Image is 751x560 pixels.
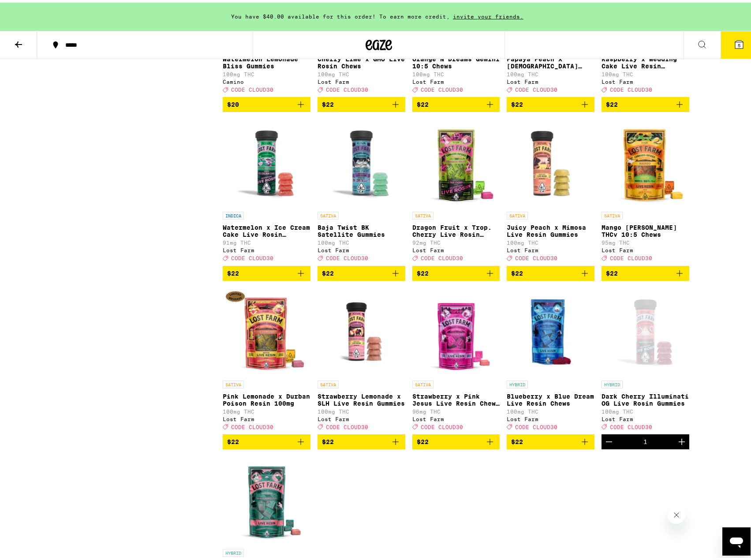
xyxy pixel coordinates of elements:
p: 100mg THC [602,69,689,75]
button: Decrement [602,432,616,447]
span: CODE CLOUD30 [326,422,368,427]
img: Lost Farm - Mango Jack Herer THCv 10:5 Chews [602,116,689,205]
div: Lost Farm [412,414,500,419]
span: $22 [606,267,618,274]
div: Lost Farm [223,414,310,419]
button: Add to bag [507,94,594,109]
span: CODE CLOUD30 [421,422,463,427]
p: 100mg THC [602,406,689,412]
span: $22 [511,98,523,105]
p: SATIVA [318,378,339,386]
span: CODE CLOUD30 [326,84,368,90]
div: Lost Farm [507,245,594,250]
button: Add to bag [223,432,310,447]
span: $22 [511,267,523,274]
a: Open page for Watermelon x Ice Cream Cake Live Rosin Gummies from Lost Farm [223,116,310,263]
div: Lost Farm [223,245,310,250]
p: SATIVA [507,209,528,217]
span: CODE CLOUD30 [231,84,273,90]
p: Raspberry x Wedding Cake Live Resin Gummies [602,53,689,67]
div: Lost Farm [602,245,689,250]
div: Lost Farm [318,414,405,419]
img: Lost Farm - Watermelon x Gelato Chews [223,454,310,542]
img: Lost Farm - Baja Twist BK Satellite Gummies [318,116,405,205]
div: Lost Farm [318,245,405,250]
p: Dark Cherry Illuminati OG Live Rosin Gummies [602,390,689,404]
a: Open page for Baja Twist BK Satellite Gummies from Lost Farm [318,116,405,263]
span: CODE CLOUD30 [231,422,273,427]
span: CODE CLOUD30 [421,84,463,90]
p: 100mg THC [507,237,594,243]
p: 100mg THC [223,406,310,412]
p: 100mg THC [223,69,310,75]
button: Add to bag [318,94,405,109]
span: You have $40.00 available for this order! To earn more credit, [231,11,450,17]
p: Blueberry x Blue Dream Live Resin Chews [507,390,594,404]
span: CODE CLOUD30 [610,84,652,90]
span: $22 [417,436,429,443]
p: HYBRID [602,378,623,386]
span: $22 [417,267,429,274]
a: Open page for Strawberry Lemonade x SLH Live Resin Gummies from Lost Farm [318,285,405,432]
a: Open page for Juicy Peach x Mimosa Live Resin Gummies from Lost Farm [507,116,594,263]
button: Add to bag [412,263,500,278]
p: 100mg THC [318,69,405,75]
div: Lost Farm [507,76,594,82]
p: 100mg THC [318,406,405,412]
button: Add to bag [602,94,689,109]
p: HYBRID [507,378,528,386]
a: Open page for Mango Jack Herer THCv 10:5 Chews from Lost Farm [602,116,689,263]
p: 92mg THC [412,237,500,243]
p: 100mg THC [507,69,594,75]
p: SATIVA [412,209,433,217]
p: Strawberry Lemonade x SLH Live Resin Gummies [318,390,405,404]
p: Baja Twist BK Satellite Gummies [318,221,405,235]
button: Add to bag [223,263,310,278]
p: INDICA [223,209,244,217]
p: SATIVA [223,378,244,386]
span: $22 [417,98,429,105]
iframe: Close message [668,504,685,521]
button: Add to bag [602,263,689,278]
span: CODE CLOUD30 [326,253,368,259]
button: Add to bag [318,263,405,278]
span: CODE CLOUD30 [421,253,463,259]
p: Papaya Peach X [DEMOGRAPHIC_DATA] Kush Resin 100mg [507,53,594,67]
img: Lost Farm - Watermelon x Ice Cream Cake Live Rosin Gummies [223,116,310,205]
span: $22 [322,436,334,443]
button: Add to bag [507,432,594,447]
button: Add to bag [507,263,594,278]
p: Strawberry x Pink Jesus Live Resin Chews - 100mg [412,390,500,404]
span: $22 [606,98,618,105]
button: Add to bag [223,94,310,109]
p: Mango [PERSON_NAME] THCv 10:5 Chews [602,221,689,235]
a: Open page for Pink Lemonade x Durban Poison Resin 100mg from Lost Farm [223,285,310,432]
span: invite your friends. [450,11,527,17]
p: HYBRID [223,546,244,554]
span: CODE CLOUD30 [515,84,557,90]
p: Orange N Dreams Gemini 10:5 Chews [412,53,500,67]
div: Lost Farm [318,76,405,82]
span: Hi. Need any help? [5,6,64,13]
p: 96mg THC [412,406,500,412]
span: CODE CLOUD30 [515,422,557,427]
button: Add to bag [412,432,500,447]
img: Lost Farm - Strawberry x Pink Jesus Live Resin Chews - 100mg [412,285,500,373]
p: 100mg THC [507,406,594,412]
p: 100mg THC [318,237,405,243]
div: Lost Farm [412,76,500,82]
button: Add to bag [318,432,405,447]
span: CODE CLOUD30 [610,422,652,427]
button: Add to bag [412,94,500,109]
span: CODE CLOUD30 [515,253,557,259]
span: $22 [511,436,523,443]
span: $22 [227,267,239,274]
span: 5 [738,40,740,45]
div: Lost Farm [602,76,689,82]
p: Dragon Fruit x Trop. Cherry Live Rosin Chews [412,221,500,235]
span: CODE CLOUD30 [610,253,652,259]
a: Open page for Strawberry x Pink Jesus Live Resin Chews - 100mg from Lost Farm [412,285,500,432]
div: Camino [223,76,310,82]
img: Lost Farm - Strawberry Lemonade x SLH Live Resin Gummies [318,285,405,373]
p: SATIVA [412,378,433,386]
